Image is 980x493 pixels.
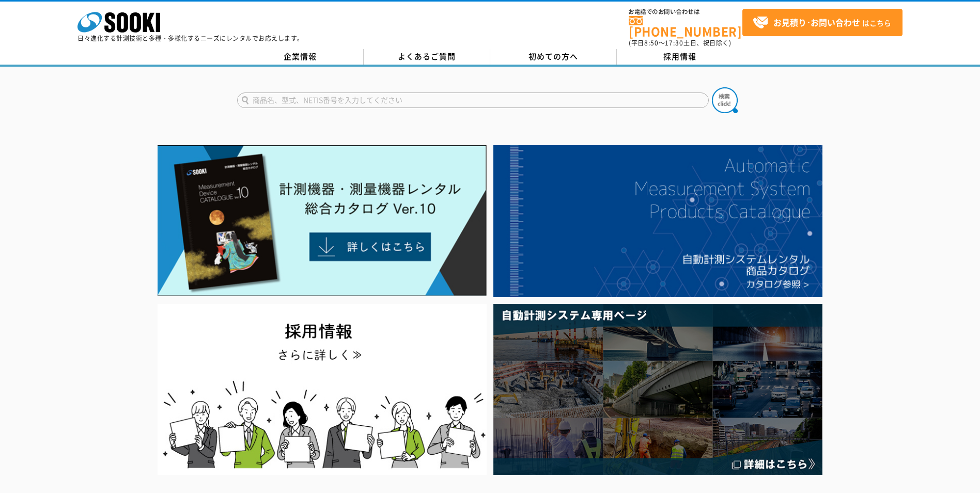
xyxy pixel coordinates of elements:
span: (平日 ～ 土日、祝日除く) [629,38,731,48]
span: 17:30 [665,38,683,48]
a: お見積り･お問い合わせはこちら [742,9,903,36]
span: 初めての方へ [528,51,578,62]
a: [PHONE_NUMBER] [629,16,742,37]
a: 採用情報 [617,49,743,65]
strong: お見積り･お問い合わせ [773,16,860,28]
img: 自動計測システム専用ページ [493,304,822,475]
span: はこちら [753,15,891,30]
a: 企業情報 [237,49,364,65]
input: 商品名、型式、NETIS番号を入力してください [237,93,709,108]
a: 初めての方へ [490,49,617,65]
img: SOOKI recruit [158,304,487,475]
span: お電話でのお問い合わせは [629,9,742,15]
a: よくあるご質問 [364,49,490,65]
img: Catalog Ver10 [158,145,487,296]
img: btn_search.png [712,87,738,113]
p: 日々進化する計測技術と多種・多様化するニーズにレンタルでお応えします。 [77,35,304,41]
img: 自動計測システムカタログ [493,145,822,297]
span: 8:50 [644,38,659,48]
